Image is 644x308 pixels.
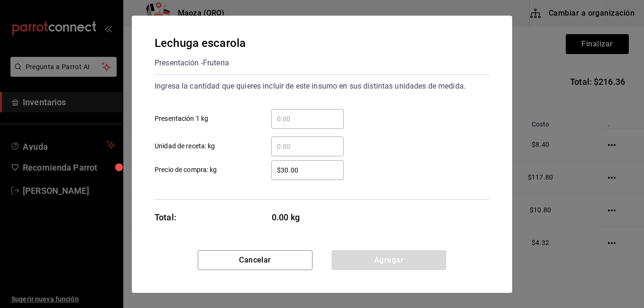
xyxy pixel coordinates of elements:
[155,141,215,151] span: Unidad de receta: kg
[271,164,344,176] input: Precio de compra: kg
[155,55,246,71] div: Presentación - Fruteria
[155,211,176,224] div: Total:
[155,35,246,52] div: Lechuga escarola
[155,79,489,94] div: Ingresa la cantidad que quieres incluir de este insumo en sus distintas unidades de medida.
[271,113,344,125] input: Presentación 1 kg
[271,141,344,152] input: Unidad de receta: kg
[198,250,313,270] button: Cancelar
[155,165,217,175] span: Precio de compra: kg
[155,114,208,124] span: Presentación 1 kg
[272,211,344,224] span: 0.00 kg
